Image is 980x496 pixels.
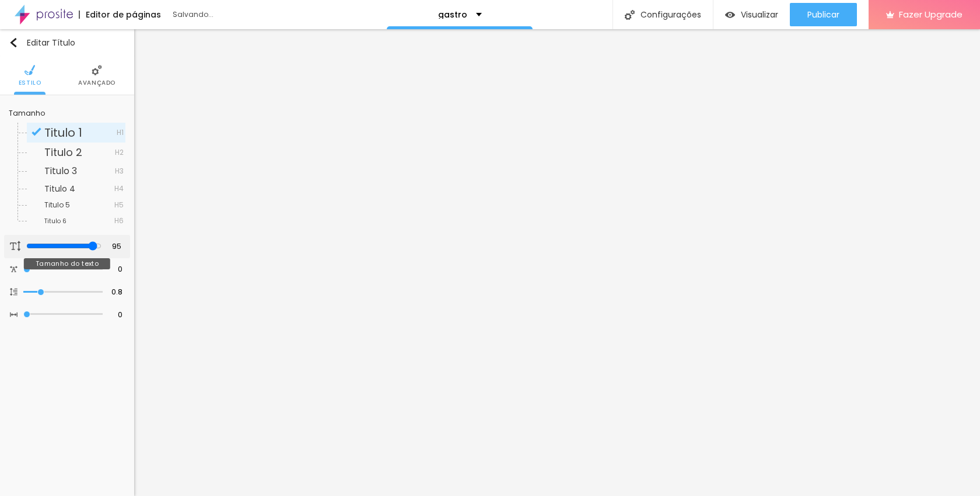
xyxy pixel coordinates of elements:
[114,185,124,192] span: H4
[92,65,102,75] img: Icone
[438,11,467,19] p: gastro
[173,11,307,18] div: Salvando...
[625,10,635,20] img: Icone
[899,9,963,19] span: Fazer Upgrade
[44,217,66,226] span: Titulo 6
[78,80,116,86] span: Avançado
[9,38,75,47] div: Editar Título
[725,10,735,20] img: view-1.svg
[32,127,41,137] img: Icone
[79,11,161,19] div: Editor de páginas
[9,38,18,47] img: Icone
[10,288,17,296] img: Icone
[117,129,124,136] span: H1
[44,164,77,178] span: Titulo 3
[44,124,82,141] span: Titulo 1
[115,168,124,175] span: H3
[10,241,20,251] img: Icone
[134,29,980,496] iframe: Editor
[115,149,124,156] span: H2
[10,265,17,273] img: Icone
[713,3,790,26] button: Visualizar
[741,10,778,19] span: Visualizar
[19,80,41,86] span: Estilo
[10,311,17,318] img: Icone
[790,3,857,26] button: Publicar
[44,200,70,210] span: Titulo 5
[24,65,35,75] img: Icone
[44,145,82,159] span: Titulo 2
[9,110,125,117] div: Tamanho
[807,10,839,19] span: Publicar
[114,217,124,224] span: H6
[44,183,75,195] span: Titulo 4
[114,202,124,209] span: H5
